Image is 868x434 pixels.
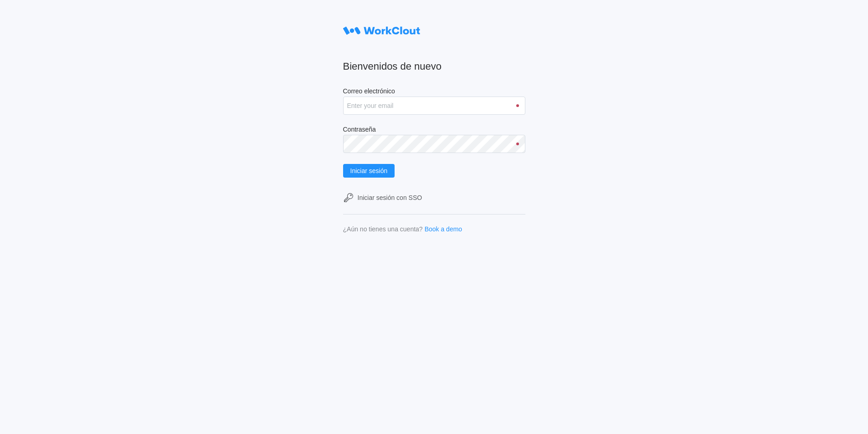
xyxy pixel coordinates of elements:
h2: Bienvenidos de nuevo [343,60,525,73]
a: Book a demo [425,225,462,233]
a: Iniciar sesión con SSO [343,192,525,203]
label: Correo electrónico [343,87,525,97]
label: Contraseña [343,126,525,135]
div: ¿Aún no tienes una cuenta? [343,225,423,233]
div: Iniciar sesión con SSO [358,194,422,201]
span: Iniciar sesión [350,168,388,174]
input: Enter your email [343,97,525,115]
button: Iniciar sesión [343,164,395,178]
